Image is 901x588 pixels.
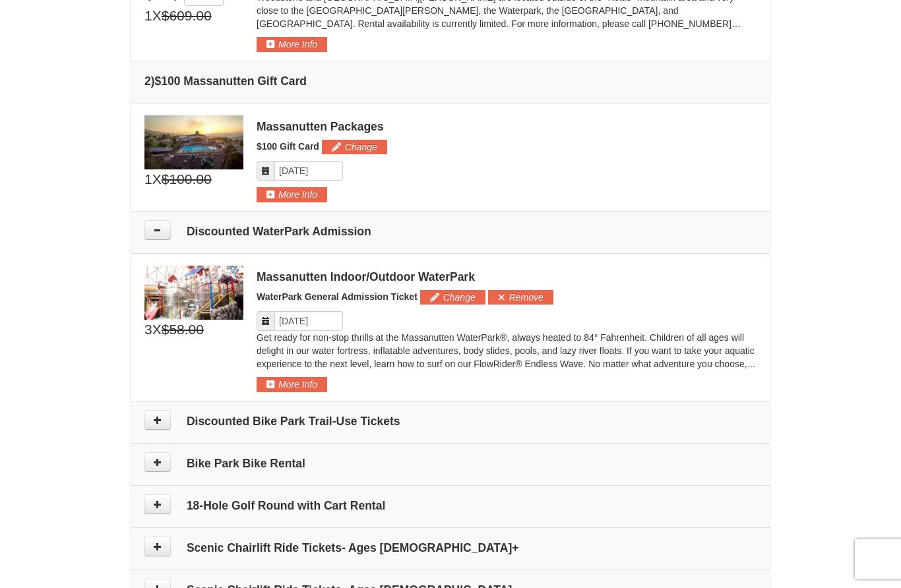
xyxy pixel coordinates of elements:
[322,140,387,154] button: Change
[257,187,327,202] button: More Info
[257,377,327,392] button: More Info
[144,415,757,428] h4: Discounted Bike Park Trail-Use Tickets
[152,169,162,189] span: X
[152,320,162,339] span: X
[257,331,757,370] p: Get ready for non-stop thrills at the Massanutten WaterPark®, always heated to 84° Fahrenheit. Ch...
[420,290,485,305] button: Change
[488,290,553,305] button: Remove
[257,120,757,133] div: Massanutten Packages
[257,141,319,152] span: $100 Gift Card
[144,541,757,554] h4: Scenic Chairlift Ride Tickets- Ages [DEMOGRAPHIC_DATA]+
[162,320,204,339] span: $58.00
[162,169,212,189] span: $100.00
[162,6,212,26] span: $609.00
[144,499,757,512] h4: 18-Hole Golf Round with Cart Rental
[257,291,418,302] span: WaterPark General Admission Ticket
[151,74,155,88] span: )
[144,457,757,470] h4: Bike Park Bike Rental
[144,6,152,26] span: 1
[144,169,152,189] span: 1
[144,266,243,320] img: 6619917-1403-22d2226d.jpg
[257,37,327,51] button: More Info
[152,6,162,26] span: X
[144,225,757,238] h4: Discounted WaterPark Admission
[144,74,757,88] h4: 2 $100 Massanutten Gift Card
[144,115,243,169] img: 6619879-1.jpg
[257,270,757,283] div: Massanutten Indoor/Outdoor WaterPark
[144,320,152,339] span: 3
